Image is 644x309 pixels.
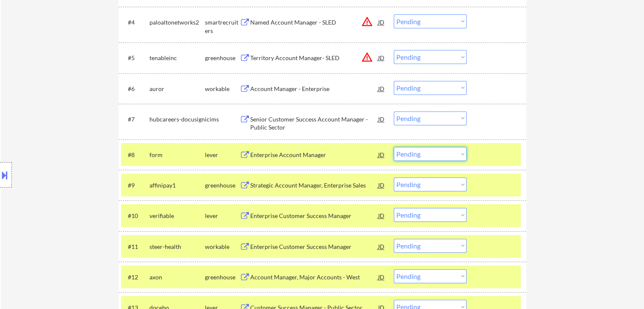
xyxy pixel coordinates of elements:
div: greenhouse [205,54,240,62]
div: Enterprise Customer Success Manager [250,243,378,251]
div: steer-health [149,243,205,251]
div: lever [205,151,240,159]
div: tenableinc [149,54,205,62]
div: JD [377,269,386,284]
button: warning_amber [361,16,373,28]
div: JD [377,81,386,96]
div: greenhouse [205,181,240,190]
div: Account Manager, Major Accounts - West [250,273,378,281]
div: Enterprise Customer Success Manager [250,212,378,220]
button: warning_amber [361,51,373,63]
div: icims [205,115,240,124]
div: JD [377,14,386,30]
div: JD [377,111,386,127]
div: verifiable [149,212,205,220]
div: JD [377,177,386,193]
div: Strategic Account Manager, Enterprise Sales [250,181,378,190]
div: Account Manager - Enterprise [250,85,378,93]
div: smartrecruiters [205,18,240,35]
div: JD [377,50,386,65]
div: axon [149,273,205,281]
div: greenhouse [205,273,240,281]
div: hubcareers-docusign [149,115,205,124]
div: Enterprise Account Manager [250,151,378,159]
div: Senior Customer Success Account Manager - Public Sector [250,115,378,132]
div: affinipay1 [149,181,205,190]
div: form [149,151,205,159]
div: #4 [128,18,143,27]
div: JD [377,239,386,254]
div: workable [205,243,240,251]
div: auror [149,85,205,93]
div: Territory Account Manager- SLED [250,54,378,62]
div: JD [377,208,386,223]
div: paloaltonetworks2 [149,18,205,27]
div: workable [205,85,240,93]
div: JD [377,147,386,162]
div: Named Account Manager - SLED [250,18,378,27]
div: lever [205,212,240,220]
